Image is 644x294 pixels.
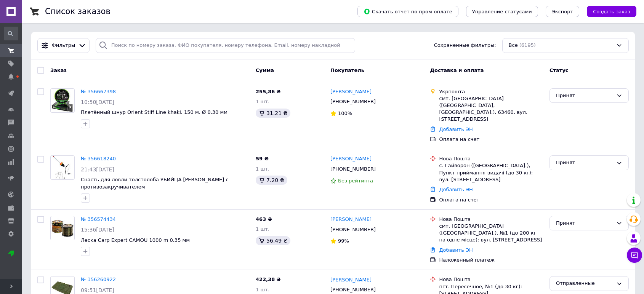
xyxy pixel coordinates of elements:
div: Наложенный платеж [439,257,543,264]
div: Принят [556,92,613,100]
span: Управление статусами [472,9,532,14]
span: Статус [549,67,569,73]
div: Нова Пошта [439,155,543,162]
a: Снасть для ловли толстолоба УБИЙЦА [PERSON_NAME] с противозакручивателем [81,177,229,190]
span: Все [509,42,518,49]
a: Фото товару [50,216,75,240]
span: Заказ [50,67,67,73]
span: 99% [338,238,349,244]
div: Нова Пошта [439,216,543,223]
span: Без рейтинга [338,178,373,184]
span: 21:43[DATE] [81,166,114,173]
span: Сохраненные фильтры: [434,42,496,49]
a: [PERSON_NAME] [330,216,372,223]
button: Скачать отчет по пром-оплате [357,6,458,17]
span: [PHONE_NUMBER] [330,287,376,292]
a: Добавить ЭН [439,126,473,132]
div: Нова Пошта [439,276,543,283]
div: Принят [556,219,613,227]
a: № 356260922 [81,276,116,282]
a: [PERSON_NAME] [330,155,372,163]
span: Фильтры [52,42,75,49]
span: (6195) [519,42,536,48]
span: 422,38 ₴ [256,276,281,282]
div: Оплата на счет [439,136,543,143]
span: 255,86 ₴ [256,89,281,94]
a: Создать заказ [579,8,636,14]
span: 15:36[DATE] [81,227,114,233]
span: 463 ₴ [256,216,272,222]
a: Фото товару [50,88,75,113]
div: Принят [556,159,613,167]
span: Создать заказ [593,9,630,14]
div: 31.21 ₴ [256,109,290,118]
button: Управление статусами [466,6,538,17]
span: 1 шт. [256,99,269,104]
a: Добавить ЭН [439,187,473,192]
span: 1 шт. [256,226,269,232]
div: смт. [GEOGRAPHIC_DATA] ([GEOGRAPHIC_DATA], [GEOGRAPHIC_DATA].), 63460, вул. [STREET_ADDRESS] [439,95,543,123]
button: Чат с покупателем [627,248,642,263]
span: Доставка и оплата [430,67,484,73]
div: 7.20 ₴ [256,176,287,185]
a: № 356574434 [81,216,116,222]
a: № 356618240 [81,156,116,161]
span: 100% [338,110,352,116]
a: Добавить ЭН [439,247,473,253]
a: Фото товару [50,155,75,180]
input: Поиск по номеру заказа, ФИО покупателя, номеру телефона, Email, номеру накладной [96,38,355,53]
a: [PERSON_NAME] [330,276,372,284]
span: Экспорт [552,9,573,14]
img: Фото товару [51,216,74,240]
div: с. Гайворон ([GEOGRAPHIC_DATA].), Пункт приймання-видачі (до 30 кг): вул. [STREET_ADDRESS] [439,162,543,183]
span: 10:50[DATE] [81,99,114,105]
span: 1 шт. [256,166,269,172]
img: Фото товару [51,89,74,112]
a: [PERSON_NAME] [330,88,372,96]
span: Сумма [256,67,274,73]
span: Скачать отчет по пром-оплате [364,8,452,15]
div: смт. [GEOGRAPHIC_DATA] ([GEOGRAPHIC_DATA].), №1 (до 200 кг на одне місце): вул. [STREET_ADDRESS] [439,223,543,244]
a: Плетённый шнур Orient Stiff Line khaki, 150 м. Ø 0,30 мм [81,109,227,115]
span: 09:51[DATE] [81,287,114,293]
a: № 356667398 [81,89,116,94]
img: Фото товару [51,156,74,179]
a: Леска Carp Expert CAMOU 1000 m 0,35 мм [81,237,190,243]
span: 1 шт. [256,287,269,292]
span: [PHONE_NUMBER] [330,99,376,104]
div: Отправленные [556,280,613,288]
span: Покупатель [330,67,364,73]
button: Экспорт [546,6,579,17]
button: Создать заказ [587,6,636,17]
h1: Список заказов [45,7,111,16]
div: 56.49 ₴ [256,236,290,245]
span: 59 ₴ [256,156,269,161]
span: [PHONE_NUMBER] [330,166,376,172]
div: Оплата на счет [439,197,543,203]
span: [PHONE_NUMBER] [330,227,376,232]
div: Укрпошта [439,88,543,95]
